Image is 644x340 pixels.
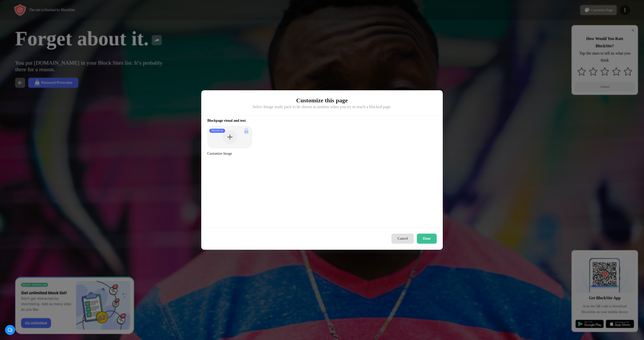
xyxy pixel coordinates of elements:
[227,135,232,140] img: plus.svg
[242,127,250,135] img: lock.svg
[296,96,348,104] div: Customize this page
[5,325,15,335] button: comment
[207,151,252,156] div: Customize Image
[5,328,15,332] span: comment
[391,234,414,244] button: Cancel
[201,116,443,123] div: Blockpage visual and text
[253,104,391,109] div: Select Image multi pack to be shown at random when you try to reach a blocked page.
[417,234,437,244] button: Done
[209,129,225,133] div: PREMIUM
